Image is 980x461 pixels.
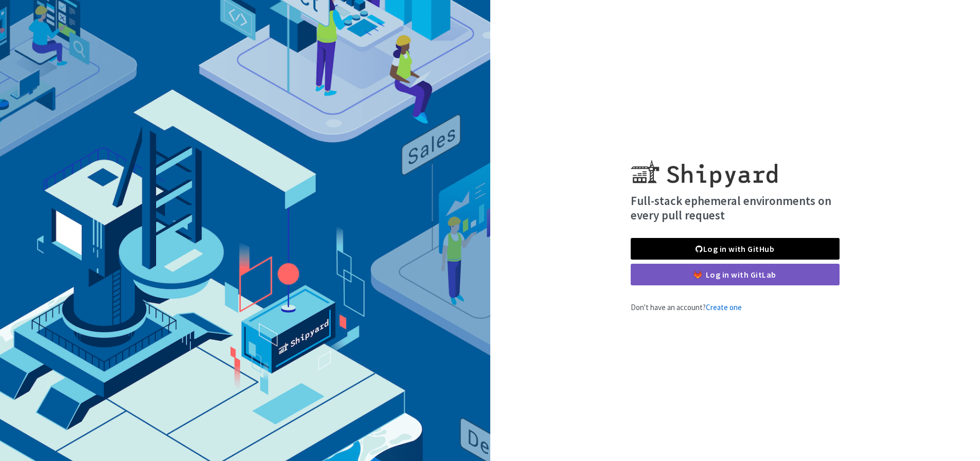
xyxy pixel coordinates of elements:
a: Create one [706,302,742,312]
h4: Full-stack ephemeral environments on every pull request [631,194,840,222]
img: gitlab-color.svg [694,271,702,279]
a: Log in with GitLab [631,264,840,285]
span: Don't have an account? [631,302,742,312]
a: Log in with GitHub [631,238,840,260]
img: Shipyard logo [631,147,777,187]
